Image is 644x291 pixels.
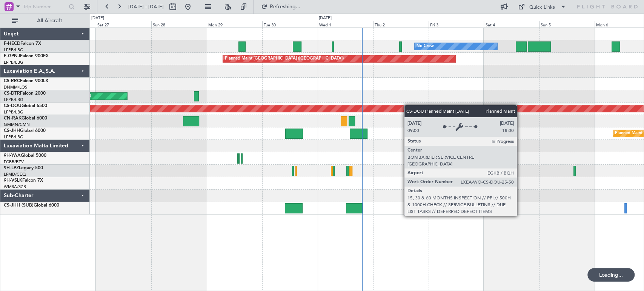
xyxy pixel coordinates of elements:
[318,21,373,28] div: Wed 1
[258,1,303,13] button: Refreshing...
[4,184,26,190] a: WMSA/SZB
[4,153,46,158] a: 9H-YAAGlobal 5000
[207,21,262,28] div: Mon 29
[4,134,23,140] a: LFPB/LBG
[4,166,19,170] span: 9H-LPZ
[262,21,318,28] div: Tue 30
[539,21,595,28] div: Sun 5
[4,41,41,46] a: F-HECDFalcon 7X
[319,15,332,21] div: [DATE]
[4,79,48,83] a: CS-RRCFalcon 900LX
[4,60,23,65] a: LFPB/LBG
[4,122,30,127] a: GMMN/CMN
[4,129,20,133] span: CS-JHH
[4,84,27,90] a: DNMM/LOS
[20,18,80,23] span: All Aircraft
[429,21,484,28] div: Fri 3
[4,203,34,208] span: CS-JHH (SUB)
[4,47,23,53] a: LFPB/LBG
[91,15,104,21] div: [DATE]
[4,97,23,103] a: LFPB/LBG
[4,41,20,46] span: F-HECD
[225,53,344,64] div: Planned Maint [GEOGRAPHIC_DATA] ([GEOGRAPHIC_DATA])
[96,21,151,28] div: Sat 27
[4,166,43,170] a: 9H-LPZLegacy 500
[417,41,434,52] div: No Crew
[4,104,22,108] span: CS-DOU
[4,104,47,108] a: CS-DOUGlobal 6500
[4,178,22,183] span: 9H-VSLK
[4,54,20,58] span: F-GPNJ
[23,1,66,12] input: Trip Number
[151,21,207,28] div: Sun 28
[4,116,22,121] span: CN-RAK
[529,4,555,11] div: Quick Links
[269,4,301,9] span: Refreshing...
[514,1,570,13] button: Quick Links
[4,129,46,133] a: CS-JHHGlobal 6000
[4,172,26,177] a: LFMD/CEQ
[4,54,49,58] a: F-GPNJFalcon 900EX
[587,268,635,282] div: Loading...
[4,91,20,96] span: CS-DTR
[484,21,539,28] div: Sat 4
[4,153,21,158] span: 9H-YAA
[4,159,24,165] a: FCBB/BZV
[373,21,429,28] div: Thu 2
[4,79,20,83] span: CS-RRC
[4,116,47,121] a: CN-RAKGlobal 6000
[4,178,43,183] a: 9H-VSLKFalcon 7X
[4,203,59,208] a: CS-JHH (SUB)Global 6000
[8,15,82,27] button: All Aircraft
[4,109,23,115] a: LFPB/LBG
[4,91,46,96] a: CS-DTRFalcon 2000
[128,3,164,10] span: [DATE] - [DATE]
